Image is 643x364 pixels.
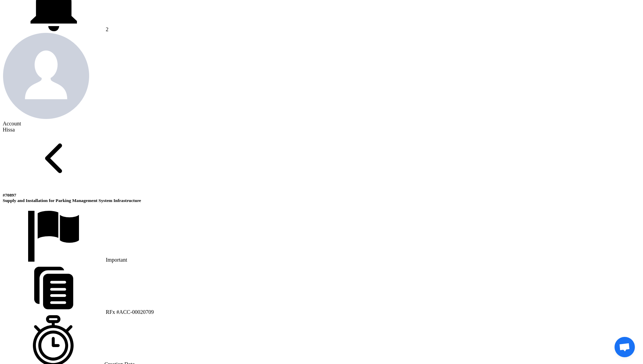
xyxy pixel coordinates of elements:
[3,127,640,133] div: Hissa
[3,193,640,203] h5: Supply and Installation for Parking Management System Infrastructure
[3,33,89,119] img: profile_test.png
[3,193,640,198] div: #70897
[106,257,127,263] span: Important
[3,121,640,127] div: Account
[106,309,115,315] span: RFx
[3,198,141,203] span: Supply and Installation for Parking Management System Infrastructure
[106,26,108,32] span: 2
[615,337,635,357] div: Open chat
[117,309,154,315] span: #ACC-00020709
